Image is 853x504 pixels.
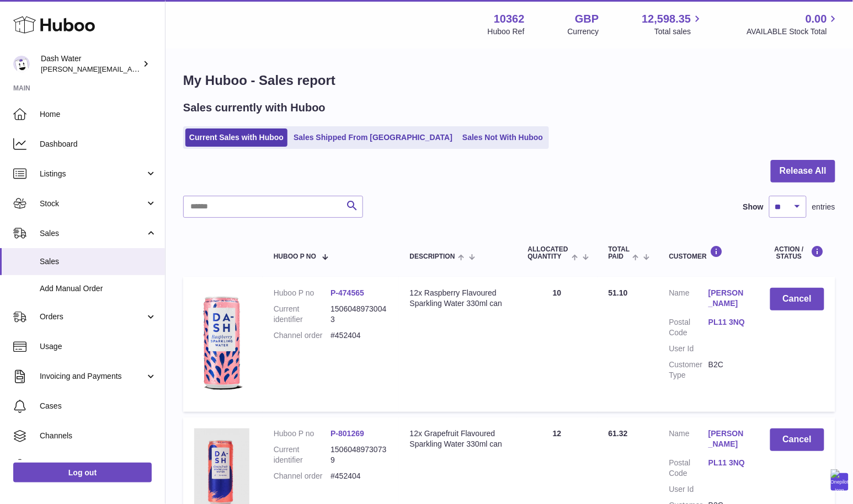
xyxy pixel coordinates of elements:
[274,288,330,298] dt: Huboo P no
[812,202,835,212] span: entries
[330,330,387,341] dd: #452404
[13,463,152,482] a: Log out
[669,317,708,338] dt: Postal Code
[40,371,145,382] span: Invoicing and Payments
[494,12,525,26] strong: 10362
[194,288,249,398] img: 103621706197785.png
[708,288,748,309] a: [PERSON_NAME]
[410,428,506,449] div: 12x Grapefruit Flavoured Sparkling Water 330ml can
[669,245,748,260] div: Customer
[274,304,330,325] dt: Current identifier
[330,471,387,481] dd: #452404
[528,246,569,260] span: ALLOCATED Quantity
[410,288,506,309] div: 12x Raspberry Flavoured Sparkling Water 330ml can
[642,12,691,26] span: 12,598.35
[708,428,748,449] a: [PERSON_NAME]
[575,12,599,26] strong: GBP
[40,228,145,239] span: Sales
[669,360,708,380] dt: Customer Type
[770,288,824,310] button: Cancel
[330,444,387,465] dd: 15060489730739
[669,288,708,312] dt: Name
[40,401,157,411] span: Cases
[708,458,748,468] a: PL11 3NQ
[274,428,330,439] dt: Huboo P no
[609,246,630,260] span: Total paid
[274,253,316,260] span: Huboo P no
[609,288,628,297] span: 51.10
[642,12,703,37] a: 12,598.35 Total sales
[40,431,157,441] span: Channels
[183,72,835,89] h1: My Huboo - Sales report
[747,12,840,37] a: 0.00 AVAILABLE Stock Total
[330,288,364,297] a: P-474565
[183,100,326,115] h2: Sales currently with Huboo
[708,317,748,328] a: PL11 3NQ
[274,330,330,341] dt: Channel order
[290,128,456,147] a: Sales Shipped From [GEOGRAPHIC_DATA]
[40,139,157,149] span: Dashboard
[568,26,599,37] div: Currency
[41,65,221,73] span: [PERSON_NAME][EMAIL_ADDRESS][DOMAIN_NAME]
[410,253,455,260] span: Description
[274,471,330,481] dt: Channel order
[609,429,628,438] span: 61.32
[771,160,835,183] button: Release All
[185,128,287,147] a: Current Sales with Huboo
[654,26,703,37] span: Total sales
[41,53,140,74] div: Dash Water
[669,458,708,479] dt: Postal Code
[459,128,547,147] a: Sales Not With Huboo
[708,360,748,380] dd: B2C
[488,26,525,37] div: Huboo Ref
[806,12,827,26] span: 0.00
[517,277,598,412] td: 10
[743,202,764,212] label: Show
[40,341,157,352] span: Usage
[40,283,157,294] span: Add Manual Order
[40,312,145,322] span: Orders
[669,484,708,495] dt: User Id
[40,199,145,209] span: Stock
[274,444,330,465] dt: Current identifier
[40,169,145,179] span: Listings
[13,56,30,72] img: james@dash-water.com
[747,26,840,37] span: AVAILABLE Stock Total
[40,256,157,267] span: Sales
[669,428,708,452] dt: Name
[770,245,824,260] div: Action / Status
[40,109,157,120] span: Home
[669,344,708,354] dt: User Id
[330,304,387,325] dd: 15060489730043
[330,429,364,438] a: P-801269
[770,428,824,451] button: Cancel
